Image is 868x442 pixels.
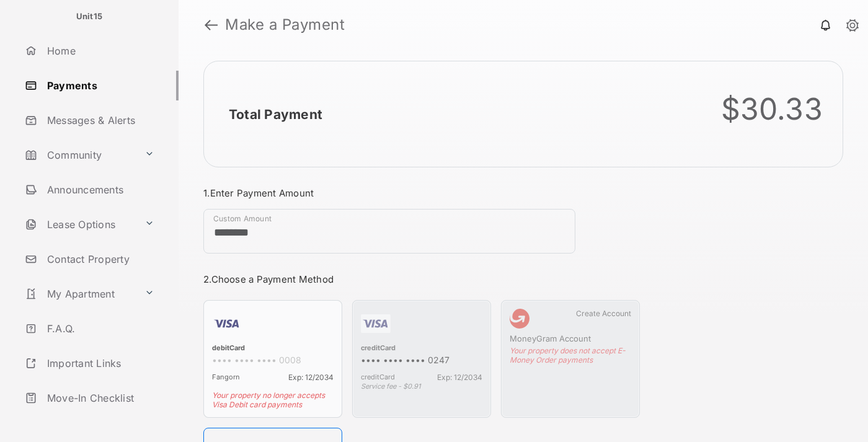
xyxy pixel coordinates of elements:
[20,105,179,135] a: Messages & Alerts
[20,383,179,413] a: Move-In Checklist
[225,17,345,32] strong: Make a Payment
[20,279,139,309] a: My Apartment
[361,355,482,368] div: •••• •••• •••• 0247
[20,210,139,239] a: Lease Options
[20,348,159,378] a: Important Links
[20,71,179,100] a: Payments
[352,300,491,418] div: creditCard•••• •••• •••• 0247creditCardExp: 12/2034Service fee - $0.91
[20,244,179,274] a: Contact Property
[20,314,179,343] a: F.A.Q.
[721,91,823,127] div: $30.33
[203,187,640,199] h3: 1. Enter Payment Amount
[437,373,482,382] span: Exp: 12/2034
[20,175,179,205] a: Announcements
[361,343,482,355] div: creditCard
[20,140,139,170] a: Community
[76,11,103,23] p: Unit15
[361,382,482,391] div: Service fee - $0.91
[203,273,640,285] h3: 2. Choose a Payment Method
[20,36,179,66] a: Home
[229,107,322,122] h2: Total Payment
[361,373,395,382] span: creditCard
